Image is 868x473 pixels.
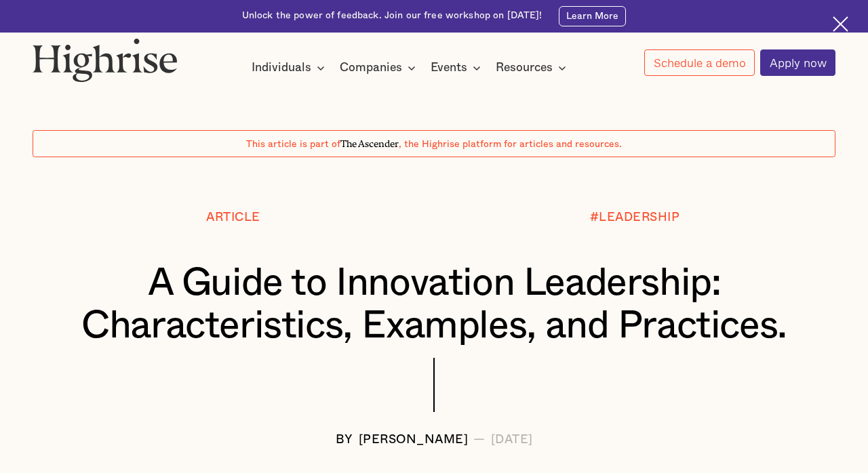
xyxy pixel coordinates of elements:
[760,49,835,77] a: Apply now
[336,434,353,447] div: BY
[359,434,469,447] div: [PERSON_NAME]
[496,60,553,76] div: Resources
[833,16,848,32] img: Cross icon
[491,434,533,447] div: [DATE]
[340,136,399,148] span: The Ascender
[246,140,340,149] span: This article is part of
[242,9,542,22] div: Unlock the power of feedback. Join our free workshop on [DATE]!
[340,60,420,76] div: Companies
[252,60,311,76] div: Individuals
[590,211,680,225] div: #LEADERSHIP
[644,49,755,76] a: Schedule a demo
[399,140,622,149] span: , the Highrise platform for articles and resources.
[66,262,802,347] h1: A Guide to Innovation Leadership: Characteristics, Examples, and Practices.
[473,434,486,447] div: —
[431,60,485,76] div: Events
[252,60,329,76] div: Individuals
[33,38,178,82] img: Highrise logo
[559,6,627,27] a: Learn More
[496,60,570,76] div: Resources
[431,60,467,76] div: Events
[206,211,260,225] div: Article
[340,60,402,76] div: Companies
